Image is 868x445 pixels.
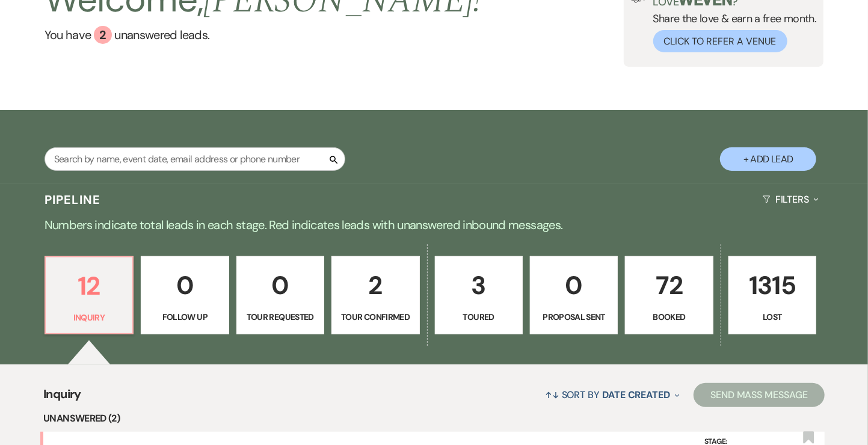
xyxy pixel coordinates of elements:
p: Tour Requested [244,310,316,324]
input: Search by name, event date, email address or phone number [45,147,345,171]
h3: Pipeline [45,191,101,208]
p: Inquiry [53,311,125,324]
button: Click to Refer a Venue [653,30,787,52]
a: 12Inquiry [45,256,134,334]
span: Date Created [602,388,670,401]
a: 0Proposal Sent [530,256,618,334]
p: Lost [736,310,808,324]
p: 0 [149,265,221,305]
p: Numbers indicate total leads in each stage. Red indicates leads with unanswered inbound messages. [1,215,867,235]
button: Filters [758,183,823,215]
div: 2 [94,26,112,44]
button: Sort By Date Created [540,379,685,411]
p: 0 [244,265,316,305]
p: Booked [633,310,705,324]
li: Unanswered (2) [43,411,825,426]
span: ↑↓ [545,388,559,401]
p: 72 [633,265,705,305]
p: 1315 [736,265,808,305]
p: 3 [443,265,515,305]
p: 0 [538,265,610,305]
span: Inquiry [43,385,81,411]
p: Proposal Sent [538,310,610,324]
p: 12 [53,266,125,306]
p: 2 [339,265,411,305]
a: 0Tour Requested [236,256,324,334]
button: + Add Lead [720,147,816,171]
a: 3Toured [435,256,523,334]
a: 72Booked [625,256,713,334]
a: 1315Lost [728,256,816,334]
p: Toured [443,310,515,324]
a: 2Tour Confirmed [331,256,419,334]
a: You have 2 unanswered leads. [45,26,482,44]
button: Send Mass Message [694,383,825,407]
a: 0Follow Up [141,256,229,334]
p: Tour Confirmed [339,310,411,324]
p: Follow Up [149,310,221,324]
